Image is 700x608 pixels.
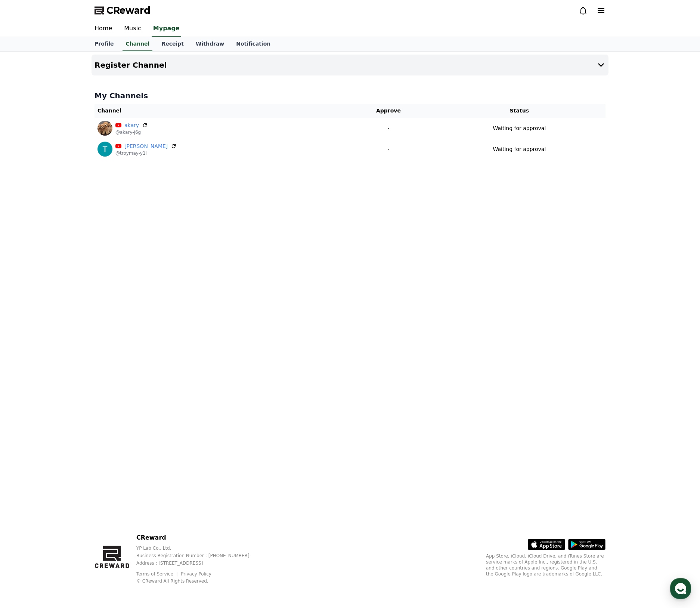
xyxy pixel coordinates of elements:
[89,37,120,51] a: Profile
[181,571,211,577] a: Privacy Policy
[152,21,181,37] a: Mypage
[190,37,230,51] a: Withdraw
[115,150,177,156] p: @troymay-y1l
[136,578,261,584] p: © CReward All Rights Reserved.
[115,129,148,135] p: @akary-j6g
[230,37,276,51] a: Notification
[97,121,112,136] img: akary
[347,145,430,153] p: -
[493,145,546,153] p: Waiting for approval
[136,571,179,577] a: Terms of Service
[123,37,152,51] a: Channel
[89,21,118,37] a: Home
[106,4,151,16] span: CReward
[92,55,608,75] button: Register Channel
[155,37,190,51] a: Receipt
[136,553,261,559] p: Business Registration Number : [PHONE_NUMBER]
[136,533,261,542] p: CReward
[136,560,261,566] p: Address : [STREET_ADDRESS]
[124,121,139,129] a: akary
[95,61,167,69] h4: Register Channel
[124,142,168,150] a: [PERSON_NAME]
[486,553,605,577] p: App Store, iCloud, iCloud Drive, and iTunes Store are service marks of Apple Inc., registered in ...
[347,124,430,132] p: -
[344,104,433,118] th: Approve
[493,124,546,132] p: Waiting for approval
[433,104,605,118] th: Status
[95,104,344,118] th: Channel
[95,4,151,16] a: CReward
[136,545,261,551] p: YP Lab Co., Ltd.
[97,142,112,157] img: Troy May
[118,21,147,37] a: Music
[95,90,605,101] h4: My Channels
